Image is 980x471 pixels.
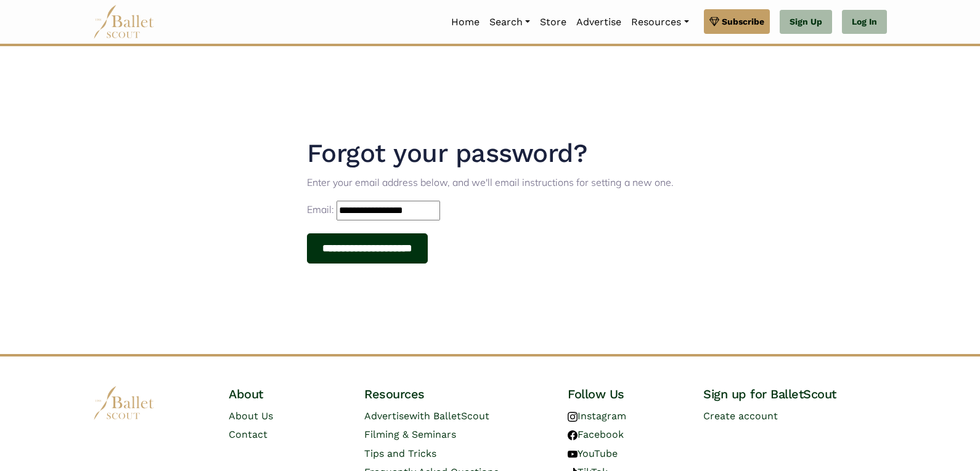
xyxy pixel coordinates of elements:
[409,410,489,422] span: with BalletScout
[626,9,693,35] a: Resources
[568,430,578,440] img: facebook logo
[364,386,548,402] h4: Resources
[568,429,624,440] a: Facebook
[307,137,674,171] h1: Forgot your password?
[780,10,832,34] a: Sign Up
[364,410,489,422] a: Advertisewith BalletScout
[703,410,778,422] a: Create account
[709,15,719,28] img: gem.svg
[307,202,334,218] label: Email:
[93,386,155,420] img: logo
[484,9,535,35] a: Search
[364,429,456,440] a: Filming & Seminars
[568,448,618,459] a: YouTube
[704,9,770,34] a: Subscribe
[568,386,684,402] h4: Follow Us
[229,386,345,402] h4: About
[446,9,484,35] a: Home
[535,9,571,35] a: Store
[568,449,578,459] img: youtube logo
[842,10,887,34] a: Log In
[568,410,626,422] a: Instagram
[703,386,887,402] h4: Sign up for BalletScout
[571,9,626,35] a: Advertise
[229,410,273,422] a: About Us
[722,15,764,28] span: Subscribe
[229,429,267,440] a: Contact
[307,175,674,191] p: Enter your email address below, and we'll email instructions for setting a new one.
[364,448,436,459] a: Tips and Tricks
[568,412,578,422] img: instagram logo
